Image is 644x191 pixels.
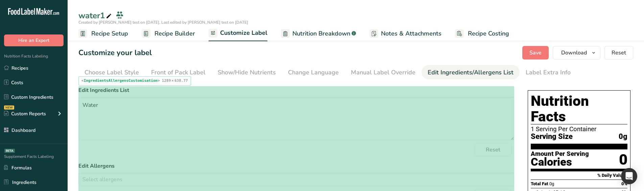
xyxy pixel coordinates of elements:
[549,181,554,186] span: 0g
[475,143,511,157] button: Reset
[78,26,128,41] a: Recipe Setup
[531,93,627,124] h1: Nutrition Facts
[151,68,206,77] div: Front of Pack Label
[531,171,627,180] section: % Daily Value *
[369,26,442,41] a: Notes & Attachments
[91,29,128,38] span: Recipe Setup
[4,105,14,110] div: NEW
[468,29,509,38] span: Recipe Costing
[428,68,514,77] div: Edit Ingredients/Allergens List
[78,20,248,25] span: Created by [PERSON_NAME] test on [DATE], Last edited by [PERSON_NAME] test on [DATE]
[522,46,549,59] button: Save
[209,25,267,42] a: Customize Label
[4,149,15,153] div: BETA
[531,133,573,141] span: Serving Size
[604,46,633,59] button: Reset
[531,126,627,133] div: 1 Serving Per Container
[381,29,442,38] span: Notes & Attachments
[561,49,587,57] span: Download
[531,157,589,167] div: Calories
[621,168,637,184] div: Open Intercom Messenger
[281,26,356,41] a: Nutrition Breakdown
[612,49,626,57] span: Reset
[531,181,548,186] span: Total Fat
[78,9,113,22] div: water1
[78,162,514,170] label: Edit Allergens
[486,146,500,154] span: Reset
[553,46,600,59] button: Download
[526,68,571,77] div: Label Extra Info
[220,28,267,38] span: Customize Label
[85,68,139,77] div: Choose Label Style
[4,34,64,46] button: Hire an Expert
[288,68,339,77] div: Change Language
[619,151,627,169] div: 0
[529,49,542,57] span: Save
[79,174,514,185] input: Select allergens
[531,151,589,157] div: Amount Per Serving
[351,68,415,77] div: Manual Label Override
[154,29,195,38] span: Recipe Builder
[78,47,152,58] h1: Customize your label
[4,110,46,117] div: Custom Reports
[619,133,627,141] span: 0g
[218,68,276,77] div: Show/Hide Nutrients
[142,26,195,41] a: Recipe Builder
[292,29,350,38] span: Nutrition Breakdown
[78,86,514,94] label: Edit Ingredients List
[455,26,509,41] a: Recipe Costing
